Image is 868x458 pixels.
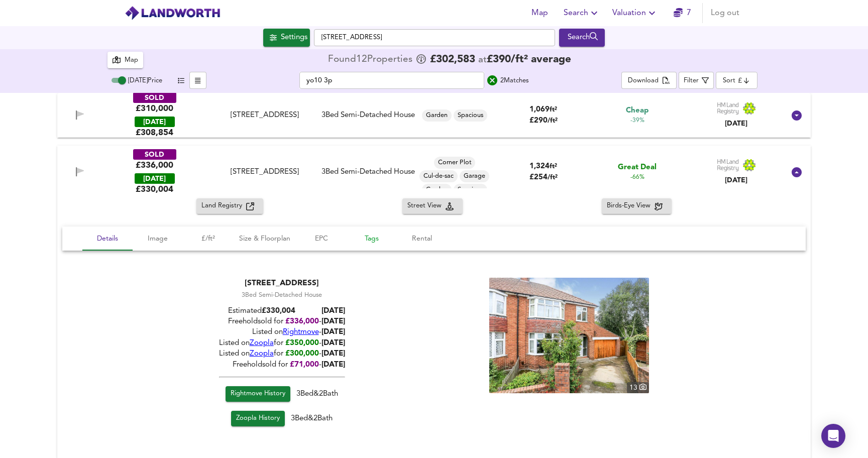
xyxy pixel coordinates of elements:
[562,31,602,44] div: Search
[226,386,290,402] a: Rightmove History
[454,109,487,122] div: Spacious
[219,411,345,430] div: 3 Bed & 2 Bath
[618,162,657,173] span: Great Deal
[602,198,672,214] button: Birds-Eye View
[559,29,605,47] div: Run Your Search
[529,106,550,113] span: 1,069
[136,184,173,195] span: £ 330,004
[489,278,649,393] a: property thumbnail 13
[219,327,345,337] div: Listed on -
[529,174,558,181] span: £ 254
[314,29,555,46] input: Enter a location...
[219,278,345,289] div: [STREET_ADDRESS]
[133,149,176,160] div: SOLD
[454,111,487,120] span: Spacious
[407,200,446,212] span: Street View
[262,307,295,315] span: £ 330,004
[250,350,274,358] a: Zoopla
[564,6,600,20] span: Search
[139,233,177,245] span: Image
[299,72,484,89] input: Text Filter...
[419,170,458,182] div: Cul-de-sac
[250,339,274,347] a: Zoopla
[711,6,739,20] span: Log out
[422,111,452,120] span: Garden
[281,31,307,44] div: Settings
[57,146,811,198] div: SOLD£336,000 [DATE]£330,004[STREET_ADDRESS]3Bed Semi-Detached HouseCorner PlotCul-de-sacGarageGar...
[478,55,487,65] span: at
[321,350,345,358] span: [DATE]
[707,3,743,23] button: Log out
[321,110,415,121] div: 3 Bed Semi-Detached House
[209,167,320,177] div: 28 Moatfield, YO10 3PT
[403,233,441,245] span: Rental
[136,127,173,138] span: £ 308,854
[219,306,345,316] div: Estimated
[189,233,227,245] span: £/ft²
[328,55,415,65] div: Found 12 Propert ies
[135,173,175,184] div: [DATE]
[213,167,316,177] div: [STREET_ADDRESS]
[285,318,319,325] span: £ 336,000
[612,6,658,20] span: Valuation
[321,328,345,336] span: [DATE]
[201,200,246,212] span: Land Registry
[550,163,557,170] span: ft²
[321,167,415,177] div: 3 Bed Semi-Detached House
[321,307,345,315] b: [DATE]
[219,316,345,327] div: Freehold sold for -
[283,328,319,336] a: Rightmove
[302,233,341,245] span: EPC
[135,117,175,127] div: [DATE]
[290,361,319,369] span: £ 71,000
[717,159,756,172] img: Land Registry
[454,184,487,196] div: Spacious
[263,29,310,47] button: Settings
[219,291,345,300] div: 3 Bed Semi-Detached House
[236,413,280,424] span: Zoopla History
[434,157,475,169] div: Corner Plot
[621,72,676,89] div: split button
[133,92,176,103] div: SOLD
[128,77,162,84] span: [DATE] Price
[422,109,452,122] div: Garden
[231,411,285,426] a: Zoopla History
[666,3,698,23] button: 7
[717,175,756,185] div: [DATE]
[529,163,550,170] span: 1,324
[454,185,487,194] span: Spacious
[434,158,475,167] span: Corner Plot
[285,350,319,358] span: £300,000
[628,75,659,87] div: Download
[626,105,648,116] span: Cheap
[430,55,475,65] span: £ 302,583
[136,160,173,171] div: £336,000
[263,29,310,47] div: Click to configure Search Settings
[219,360,345,370] div: Freehold sold for -
[821,424,845,448] div: Open Intercom Messenger
[88,233,127,245] span: Details
[422,185,452,194] span: Garden
[559,29,605,47] button: Search
[321,339,345,347] span: [DATE]
[125,55,138,66] div: Map
[684,75,699,87] div: Filter
[460,170,489,182] div: Garage
[529,117,558,125] span: £ 290
[213,110,316,121] div: [STREET_ADDRESS]
[57,93,811,138] div: SOLD£310,000 [DATE]£308,854[STREET_ADDRESS]3Bed Semi-Detached HouseGardenSpacious1,069ft²£290/ft²...
[523,3,556,23] button: Map
[353,233,391,245] span: Tags
[136,103,173,114] div: £310,000
[422,184,452,196] div: Garden
[527,6,552,20] span: Map
[107,52,143,68] button: Map
[487,54,571,65] span: £ 390 / ft² average
[419,172,458,181] span: Cul-de-sac
[550,106,557,113] span: ft²
[125,6,221,21] img: logo
[489,278,649,393] img: property thumbnail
